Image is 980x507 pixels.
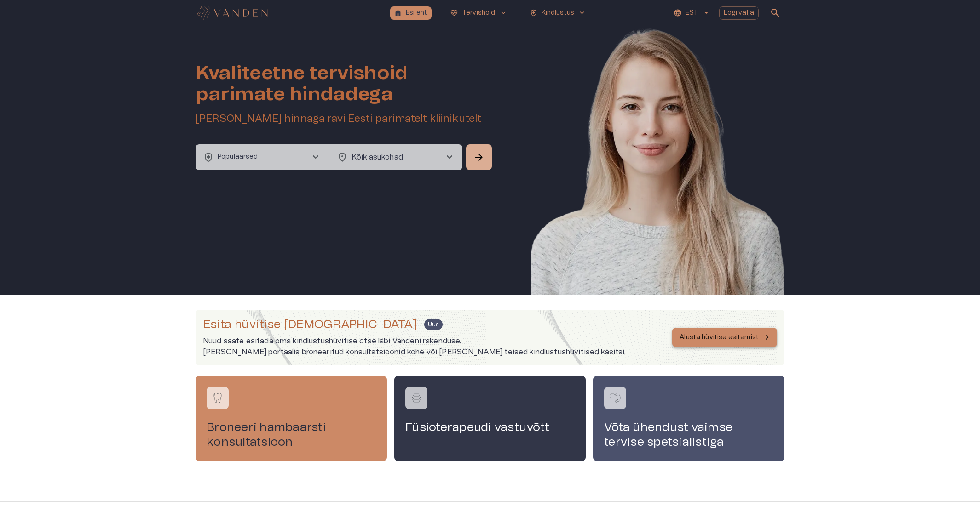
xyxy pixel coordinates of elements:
[608,391,622,405] img: Võta ühendust vaimse tervise spetsialistiga logo
[390,6,432,20] button: homeEsileht
[672,328,777,347] button: Alusta hüvitise esitamist
[686,8,698,18] p: EST
[394,376,586,461] a: Navigate to service booking
[466,144,492,170] button: Search
[196,112,494,125] h5: [PERSON_NAME] hinnaga ravi Eesti parimatelt kliinikutelt
[337,152,348,163] span: location_on
[766,4,784,22] button: open search modal
[446,6,511,20] button: ecg_heartTervishoidkeyboard_arrow_down
[770,7,781,18] span: search
[196,376,387,461] a: Navigate to service booking
[211,391,225,405] img: Broneeri hambaarsti konsultatsioon logo
[310,152,321,163] span: chevron_right
[203,336,626,347] p: Nüüd saate esitada oma kindlustushüvitise otse läbi Vandeni rakenduse.
[196,6,268,20] img: Vanden logo
[203,317,417,332] h4: Esita hüvitise [DEMOGRAPHIC_DATA]
[531,26,784,323] img: Woman smiling
[499,9,507,17] span: keyboard_arrow_down
[604,420,773,450] h4: Võta ühendust vaimse tervise spetsialistiga
[724,8,755,18] p: Logi välja
[196,144,329,170] button: health_and_safetyPopulaarsedchevron_right
[218,152,258,162] p: Populaarsed
[526,6,590,20] button: health_and_safetyKindlustuskeyboard_arrow_down
[462,8,496,18] p: Tervishoid
[444,152,455,163] span: chevron_right
[424,319,442,330] span: Uus
[203,152,214,163] span: health_and_safety
[593,376,784,461] a: Navigate to service booking
[203,347,626,358] p: [PERSON_NAME] portaalis broneeritud konsultatsioonid kohe või [PERSON_NAME] teised kindlustushüvi...
[196,6,386,19] a: Navigate to homepage
[352,152,429,163] p: Kõik asukohad
[542,8,575,18] p: Kindlustus
[409,391,423,405] img: Füsioterapeudi vastuvõtt logo
[680,333,759,342] p: Alusta hüvitise esitamist
[405,420,575,435] h4: Füsioterapeudi vastuvõtt
[394,9,402,17] span: home
[473,152,484,163] span: arrow_forward
[672,6,711,20] button: EST
[406,8,427,18] p: Esileht
[719,6,759,20] button: Logi välja
[578,9,586,17] span: keyboard_arrow_down
[450,9,458,17] span: ecg_heart
[196,63,494,105] h1: Kvaliteetne tervishoid parimate hindadega
[207,420,376,450] h4: Broneeri hambaarsti konsultatsioon
[530,9,538,17] span: health_and_safety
